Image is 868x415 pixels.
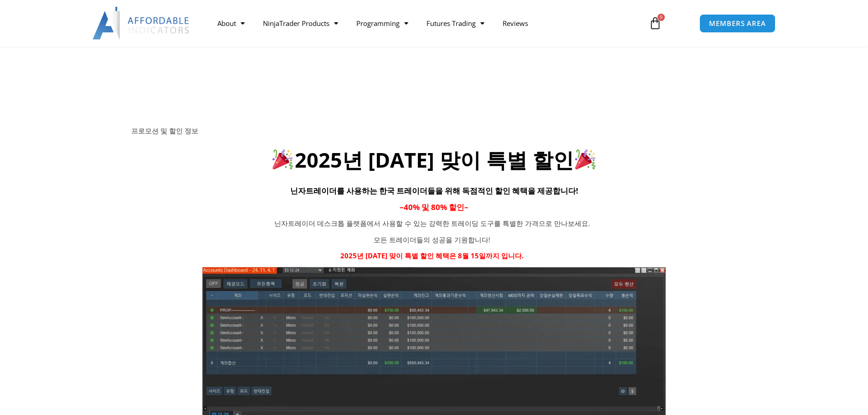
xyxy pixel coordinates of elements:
[208,13,254,34] a: About
[340,251,524,260] strong: 2025년 [DATE] 맞이 특별 할인 혜택은 8월 15일까지 입니다.
[404,202,464,212] span: 40% 및 80% 할인
[131,147,737,174] h2: 2025년 [DATE] 맞이 특별 할인
[657,14,665,21] span: 0
[575,149,596,169] img: 🎉
[245,217,620,230] p: 닌자트레이더 데스크톱 플랫폼에서 사용할 수 있는 강력한 트레이딩 도구를 특별한 가격으로 만나보세요.
[290,185,578,196] span: 닌자트레이더를 사용하는 한국 트레이더들을 위해 독점적인 할인 혜택을 제공합니다!
[208,13,638,34] nav: Menu
[493,13,537,34] a: Reviews
[272,149,293,169] img: 🎉
[245,234,620,246] p: 모든 트레이더들의 성공을 기원합니다!
[347,13,417,34] a: Programming
[635,10,675,36] a: 0
[92,7,190,40] img: LogoAI | Affordable Indicators – NinjaTrader
[131,127,737,135] h6: 프로모션 및 할인 정보
[400,202,404,212] span: –
[699,14,776,33] a: MEMBERS AREA
[464,202,468,212] span: –
[709,20,766,27] span: MEMBERS AREA
[254,13,347,34] a: NinjaTrader Products
[417,13,493,34] a: Futures Trading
